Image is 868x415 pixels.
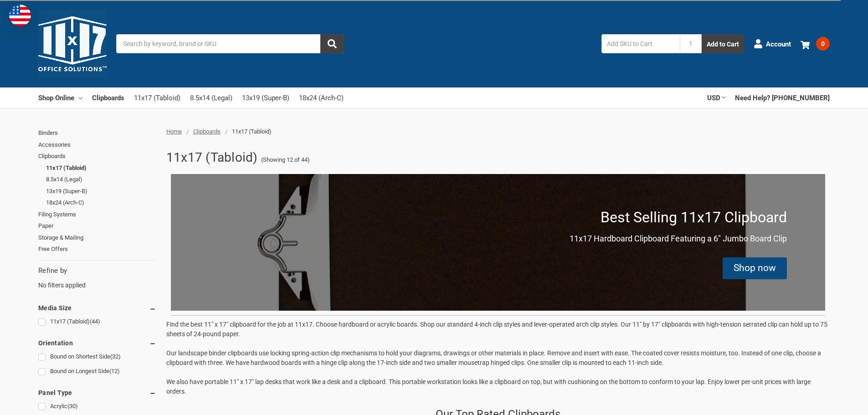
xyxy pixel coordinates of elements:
[242,88,289,108] a: 13x19 (Super-B)
[38,127,156,139] a: Binders
[702,34,744,53] button: Add to Cart
[90,318,100,325] span: (44)
[110,353,121,360] span: (32)
[232,128,272,135] span: 11x17 (Tabloid)
[38,232,156,244] a: Storage & Mailing
[38,243,156,255] a: Free Offers
[38,266,156,276] h5: Refine by
[299,88,344,108] a: 18x24 (Arch-C)
[601,206,787,228] p: Best Selling 11x17 Clipboard
[38,209,156,220] a: Filing Systems
[38,150,156,162] a: Clipboards
[38,351,156,363] a: Bound on Shortest Side
[46,197,156,209] a: 18x24 (Arch-C)
[601,34,680,53] input: Add SKU to Cart
[166,321,827,338] span: Find the best 11" x 17" clipboard for the job at 11x17. Choose hardboard or acrylic boards. Shop ...
[190,88,232,108] a: 8.5x14 (Legal)
[38,387,156,398] h5: Panel Type
[793,390,868,415] iframe: Google Customer Reviews
[166,128,182,135] a: Home
[707,87,725,108] a: USD
[38,220,156,232] a: Paper
[38,302,156,313] h5: Media Size
[38,87,82,108] a: Shop Online
[166,349,821,366] span: Our landscape binder clipboards use locking spring-action clip mechanisms to hold your diagrams, ...
[734,261,776,276] div: Shop now
[38,139,156,151] a: Accessories
[46,174,156,185] a: 8.5x14 (Legal)
[801,32,830,56] a: 0
[766,39,791,49] span: Account
[116,34,344,53] input: Search by keyword, brand or SKU
[38,10,107,78] img: 11x17.com
[816,37,830,51] span: 0
[261,155,310,164] span: (Showing 12 of 44)
[166,146,258,169] h1: 11x17 (Tabloid)
[134,88,180,108] a: 11x17 (Tabloid)
[67,403,78,410] span: (30)
[166,378,811,395] span: We also have portable 11" x 17" lap desks that work like a desk and a clipboard. This portable wo...
[46,162,156,174] a: 11x17 (Tabloid)
[92,87,124,108] a: Clipboards
[193,128,221,135] a: Clipboards
[38,316,156,328] a: 11x17 (Tabloid)
[754,32,791,56] a: Account
[46,185,156,197] a: 13x19 (Super-B)
[723,257,787,279] div: Shop now
[109,368,120,374] span: (12)
[38,400,156,413] a: Acrylic
[9,5,31,26] img: duty and tax information for United States
[570,232,787,245] p: 11x17 Hardboard Clipboard Featuring a 6" Jumbo Board Clip
[735,87,830,108] a: Need Help? [PHONE_NUMBER]
[38,365,156,378] a: Bound on Longest Side
[38,338,156,348] h5: Orientation
[38,266,156,290] div: No filters applied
